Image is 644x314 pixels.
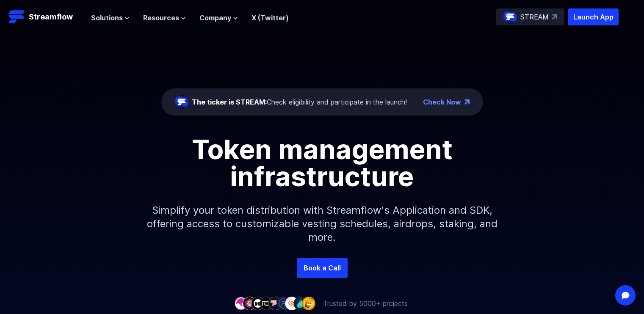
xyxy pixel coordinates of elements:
[199,13,238,23] button: Company
[285,297,299,310] img: company-7
[293,297,307,310] img: company-8
[297,258,348,278] a: Book a Call
[143,13,179,23] span: Resources
[8,8,83,25] a: Streamflow
[140,190,504,258] p: Simplify your token distribution with Streamflow's Application and SDK, offering access to custom...
[243,297,256,310] img: company-2
[91,13,130,23] button: Solutions
[29,11,73,23] p: Streamflow
[496,8,564,25] a: STREAM
[8,8,25,25] img: Streamflow Logo
[552,14,557,19] img: top-right-arrow.svg
[143,13,186,23] button: Resources
[323,298,408,308] p: Trusted by 5000+ projects
[192,97,407,107] div: Check eligibility and participate in the launch!
[192,98,267,106] span: The ticker is STREAM:
[302,297,315,310] img: company-9
[234,297,248,310] img: company-1
[132,136,513,190] h1: Token management infrastructure
[464,99,470,105] img: top-right-arrow.png
[199,13,231,23] span: Company
[268,297,282,310] img: company-5
[252,14,289,22] a: X (Twitter)
[251,297,265,310] img: company-3
[91,13,123,23] span: Solutions
[423,97,461,107] a: Check Now
[568,8,619,25] button: Launch App
[520,12,549,22] p: STREAM
[260,297,273,310] img: company-4
[615,285,636,306] div: Open Intercom Messenger
[276,297,290,310] img: company-6
[175,95,188,109] img: streamflow-logo-circle.png
[503,10,517,24] img: streamflow-logo-circle.png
